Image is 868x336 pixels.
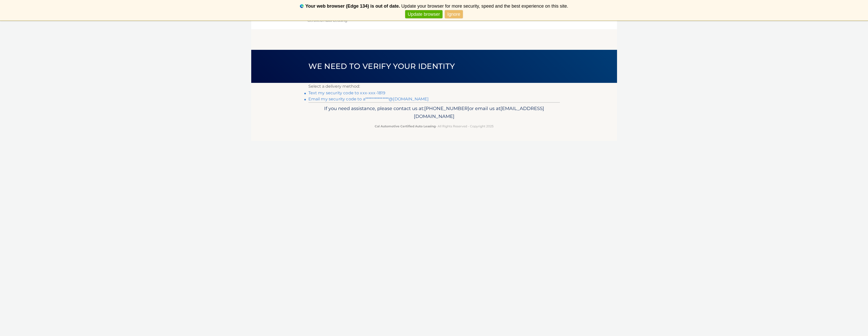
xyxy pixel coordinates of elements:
[445,10,463,19] a: Ignore
[305,4,400,9] b: Your web browser (Edge 134) is out of date.
[401,4,568,9] span: Update your browser for more security, speed and the best experience on this site.
[424,105,469,111] span: [PHONE_NUMBER]
[308,62,455,71] span: We need to verify your identity
[308,83,560,90] p: Select a delivery method:
[312,124,557,129] p: - All Rights Reserved - Copyright 2025
[375,124,436,128] strong: Cal Automotive Certified Auto Leasing
[405,10,443,19] a: Update browser
[312,104,557,121] p: If you need assistance, please contact us at: or email us at
[308,90,386,95] a: Text my security code to xxx-xxx-1819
